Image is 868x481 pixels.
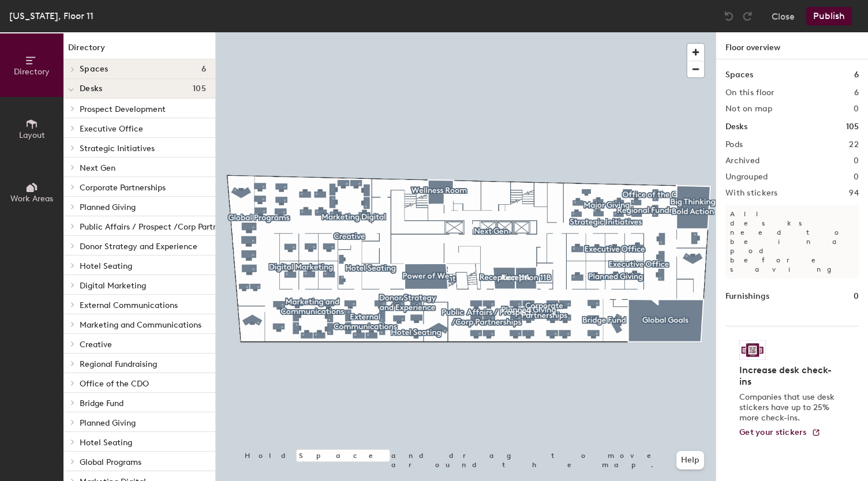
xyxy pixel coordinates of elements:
span: Hotel Seating [80,438,132,448]
img: Sticker logo [739,340,766,360]
span: 6 [201,65,206,74]
span: Regional Fundraising [80,359,157,369]
span: Layout [19,130,45,140]
h2: 22 [849,140,859,149]
span: Prospect Development [80,104,166,114]
span: Planned Giving [80,202,136,212]
h1: Desks [725,121,747,133]
h1: Floor overview [716,32,868,59]
span: Desks [80,84,102,93]
h2: Ungrouped [725,172,768,182]
span: Hotel Seating [80,261,132,271]
span: Get your stickers [739,427,807,437]
span: Directory [14,67,50,77]
h2: Not on map [725,104,772,114]
h2: 0 [854,156,859,166]
button: Publish [806,7,852,25]
span: Public Affairs / Prospect /Corp Partnerships [80,222,244,232]
h4: Increase desk check-ins [739,364,838,388]
h2: 94 [849,189,859,198]
h2: Pods [725,140,743,149]
div: [US_STATE], Floor 11 [9,9,93,23]
span: Planned Giving [80,418,136,428]
h2: On this floor [725,88,775,97]
img: Undo [723,10,735,22]
h2: 0 [854,104,859,114]
button: Close [772,7,795,25]
span: Digital Marketing [80,281,146,291]
h2: 0 [854,172,859,182]
span: Bridge Fund [80,399,124,408]
span: Corporate Partnerships [80,183,166,193]
h1: Directory [63,42,215,59]
img: Redo [742,10,753,22]
span: Spaces [80,65,108,74]
span: Marketing and Communications [80,320,201,330]
span: Global Programs [80,457,141,467]
h1: 6 [854,69,859,81]
span: Executive Office [80,124,143,134]
h1: 105 [846,121,859,133]
button: Help [676,451,704,469]
span: External Communications [80,300,178,310]
h2: 6 [854,88,859,97]
h1: Spaces [725,69,753,81]
h1: 0 [854,290,859,303]
a: Get your stickers [739,428,821,438]
span: Office of the CDO [80,379,149,389]
span: Creative [80,340,112,350]
h2: With stickers [725,189,778,198]
span: Donor Strategy and Experience [80,242,197,251]
span: Strategic Initiatives [80,144,155,153]
p: All desks need to be in a pod before saving [725,205,859,279]
span: 105 [193,84,206,93]
span: Next Gen [80,163,115,173]
h2: Archived [725,156,759,166]
span: Work Areas [10,194,53,204]
p: Companies that use desk stickers have up to 25% more check-ins. [739,392,838,423]
h1: Furnishings [725,290,769,303]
